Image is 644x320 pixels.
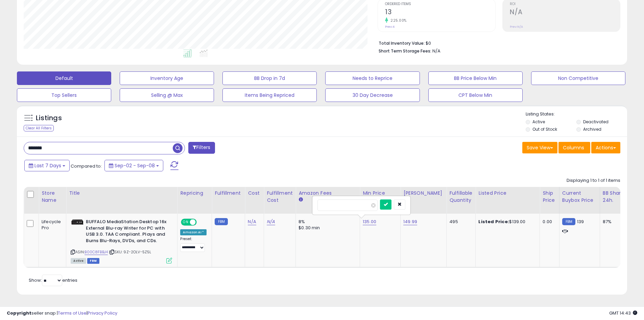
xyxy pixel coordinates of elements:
span: FBM [87,258,99,264]
button: Selling @ Max [120,88,214,102]
small: 225.00% [388,18,407,23]
b: Total Inventory Value: [379,40,425,46]
small: Amazon Fees. [299,197,303,203]
h2: 13 [385,8,495,17]
a: N/A [248,218,256,225]
div: [PERSON_NAME] [403,190,444,197]
img: 31B7p+BaygL._SL40_.jpg [71,219,84,225]
li: $0 [379,39,615,47]
div: Store Name [42,190,63,204]
div: seller snap | | [7,310,117,317]
div: Fulfillment Cost [267,190,293,204]
a: B00C8FBBJ4 [85,249,108,255]
div: Displaying 1 to 1 of 1 items [567,177,620,184]
div: Fulfillable Quantity [449,190,473,204]
div: 0.00 [543,219,554,225]
span: All listings currently available for purchase on Amazon [71,258,86,264]
button: Sep-02 - Sep-08 [104,160,163,171]
div: BB Share 24h. [603,190,627,204]
b: Listed Price: [478,218,509,225]
small: FBM [215,218,228,225]
strong: Copyright [7,310,31,316]
a: 135.00 [363,218,376,225]
div: Fulfillment [215,190,242,197]
div: Current Buybox Price [562,190,597,204]
span: OFF [196,219,207,225]
label: Archived [583,126,601,132]
a: Terms of Use [58,310,87,316]
small: FBM [562,218,575,225]
h2: N/A [510,8,620,17]
div: Title [69,190,174,197]
div: 8% [299,219,355,225]
button: Inventory Age [120,71,214,85]
div: Clear All Filters [24,125,54,131]
span: 139 [577,218,584,225]
label: Active [532,119,545,125]
div: Ship Price [543,190,556,204]
button: Actions [591,142,620,153]
a: Privacy Policy [88,310,117,316]
b: Short Term Storage Fees: [379,48,431,54]
div: Min Price [363,190,398,197]
button: 30 Day Decrease [325,88,420,102]
span: 2025-09-16 14:43 GMT [609,310,637,316]
span: Ordered Items [385,2,495,6]
div: Listed Price [478,190,537,197]
div: $139.00 [478,219,534,225]
p: Listing States: [526,111,627,118]
label: Deactivated [583,119,609,125]
a: 149.99 [403,218,417,225]
button: BB Drop in 7d [222,71,317,85]
div: $0.30 min [299,225,355,231]
button: Non Competitive [531,71,625,85]
small: Prev: N/A [510,25,523,29]
span: | SKU: 9Z-2OLV-5Z5L [109,249,151,255]
button: Items Being Repriced [222,88,317,102]
div: 495 [449,219,470,225]
span: Show: entries [29,277,77,283]
b: BUFFALO MediaStation Desktop 16x External Blu-ray Writer for PC with USB 3.0. TAA Compliant. Play... [86,219,168,246]
span: ON [182,219,190,225]
label: Out of Stock [532,126,557,132]
div: 87% [603,219,625,225]
span: Last 7 Days [34,162,61,169]
small: Prev: 4 [385,25,395,29]
button: Default [17,71,111,85]
span: ROI [510,2,620,6]
div: Lifecycle Pro [42,219,61,231]
div: Cost [248,190,261,197]
button: CPT Below Min [428,88,523,102]
button: Needs to Reprice [325,71,420,85]
div: ASIN: [71,219,172,263]
div: Amazon Fees [299,190,357,197]
a: N/A [267,218,275,225]
button: Last 7 Days [24,160,70,171]
button: Top Sellers [17,88,111,102]
div: Amazon AI * [180,229,207,235]
h5: Listings [36,113,62,123]
button: BB Price Below Min [428,71,523,85]
button: Filters [188,142,215,154]
button: Save View [522,142,557,153]
div: Repricing [180,190,209,197]
span: Compared to: [71,163,102,169]
span: Columns [563,144,584,151]
button: Columns [558,142,590,153]
span: Sep-02 - Sep-08 [115,162,155,169]
span: N/A [432,48,440,54]
div: Preset: [180,237,207,252]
